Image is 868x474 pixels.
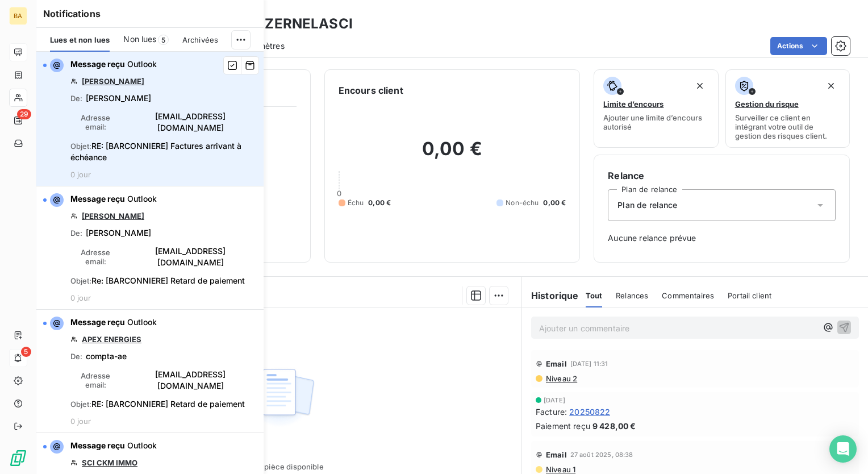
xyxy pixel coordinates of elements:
[36,52,264,186] button: Message reçu Outlook[PERSON_NAME]De:[PERSON_NAME]Adresse email:[EMAIL_ADDRESS][DOMAIN_NAME]Objet:...
[348,198,364,208] span: Échu
[536,420,590,432] span: Paiement reçu
[586,291,603,300] span: Tout
[545,465,575,474] span: Niveau 1
[21,347,31,357] span: 5
[735,113,840,140] span: Surveiller ce client en intégrant votre outil de gestion des risques client.
[70,276,91,285] span: Objet :
[70,113,121,131] span: Adresse email :
[9,449,27,467] img: Logo LeanPay
[123,34,156,45] span: Non lues
[570,360,608,367] span: [DATE] 11:31
[603,99,663,109] span: Limite d’encours
[82,335,141,344] a: APEX ENERGIES
[569,406,610,418] span: 20250822
[36,186,264,310] button: Message reçu Outlook[PERSON_NAME]De:[PERSON_NAME]Adresse email:[EMAIL_ADDRESS][DOMAIN_NAME]Objet:...
[127,317,157,327] span: Outlook
[36,310,264,433] button: Message reçu OutlookAPEX ENERGIESDe:compta-aeAdresse email:[EMAIL_ADDRESS][DOMAIN_NAME]Objet:RE: ...
[158,35,169,45] span: 5
[82,211,144,221] a: [PERSON_NAME]
[70,371,121,389] span: Adresse email :
[546,359,567,368] span: Email
[546,450,567,459] span: Email
[70,170,91,179] span: 0 jour
[536,406,567,418] span: Facture :
[662,291,714,300] span: Commentaires
[82,77,144,86] a: [PERSON_NAME]
[543,198,566,208] span: 0,00 €
[70,440,125,450] span: Message reçu
[570,451,633,458] span: 27 août 2025, 08:38
[368,198,391,208] span: 0,00 €
[506,198,539,208] span: Non-échu
[70,194,125,203] span: Message reçu
[127,440,157,450] span: Outlook
[522,289,579,302] h6: Historique
[243,363,315,433] img: Empty state
[70,248,121,266] span: Adresse email :
[17,109,31,119] span: 29
[86,227,151,239] span: [PERSON_NAME]
[608,232,836,244] span: Aucune relance prévue
[70,142,91,151] span: Objet :
[770,37,827,55] button: Actions
[339,84,403,97] h6: Encours client
[9,7,27,25] div: BA
[70,94,82,103] span: De :
[234,462,323,471] span: Aucune pièce disponible
[70,293,91,302] span: 0 jour
[86,93,151,104] span: [PERSON_NAME]
[829,435,857,463] div: Open Intercom Messenger
[70,317,125,327] span: Message reçu
[91,276,245,285] span: Re: [BARCONNIERE] Retard de paiement
[70,352,82,361] span: De :
[337,189,341,198] span: 0
[594,69,718,148] button: Limite d’encoursAjouter une limite d’encours autorisé
[545,374,577,383] span: Niveau 2
[608,169,836,182] h6: Relance
[127,194,157,203] span: Outlook
[127,59,157,69] span: Outlook
[91,399,245,409] span: RE: [BARCONNIERE] Retard de paiement
[50,35,110,44] span: Lues et non lues
[617,199,677,211] span: Plan de relance
[728,291,771,300] span: Portail client
[544,397,565,404] span: [DATE]
[70,417,91,426] span: 0 jour
[339,138,566,172] h2: 0,00 €
[43,7,257,20] h6: Notifications
[592,420,636,432] span: 9 428,00 €
[124,246,257,268] span: [EMAIL_ADDRESS][DOMAIN_NAME]
[70,400,91,409] span: Objet :
[86,351,127,362] span: compta-ae
[603,113,708,131] span: Ajouter une limite d’encours autorisé
[725,69,850,148] button: Gestion du risqueSurveiller ce client en intégrant votre outil de gestion des risques client.
[124,111,257,134] span: [EMAIL_ADDRESS][DOMAIN_NAME]
[124,369,257,392] span: [EMAIL_ADDRESS][DOMAIN_NAME]
[616,291,648,300] span: Relances
[70,141,241,162] span: RE: [BARCONNIERE] Factures arrivant à échéance
[82,458,137,467] a: SCI CKM IMMO
[70,59,125,69] span: Message reçu
[735,99,799,109] span: Gestion du risque
[70,228,82,238] span: De :
[182,35,218,44] span: Archivées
